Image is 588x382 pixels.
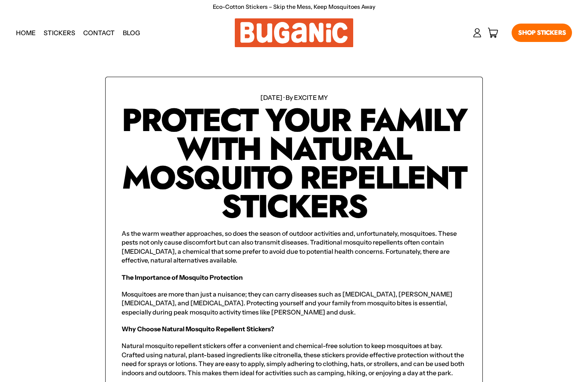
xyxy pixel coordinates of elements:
a: Home [12,23,40,43]
strong: Why Choose Natural Mosquito Repellent Stickers? [122,325,274,333]
a: Stickers [40,23,79,43]
strong: The Importance of Mosquito Protection [122,273,243,281]
img: Buganic [235,18,353,47]
span: · [284,94,284,101]
p: Natural mosquito repellent stickers offer a convenient and chemical-free solution to keep mosquit... [122,341,466,377]
time: [DATE] [260,94,282,101]
a: Shop Stickers [512,24,572,42]
a: Contact [79,23,119,43]
h1: Protect Your Family with Natural Mosquito Repellent Stickers [122,106,466,221]
p: Mosquitoes are more than just a nuisance; they can carry diseases such as [MEDICAL_DATA], [PERSON... [122,290,466,316]
span: By EXCITE MY [286,94,328,101]
p: As the warm weather approaches, so does the season of outdoor activities and, unfortunately, mosq... [122,229,466,265]
a: Blog [119,23,144,43]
